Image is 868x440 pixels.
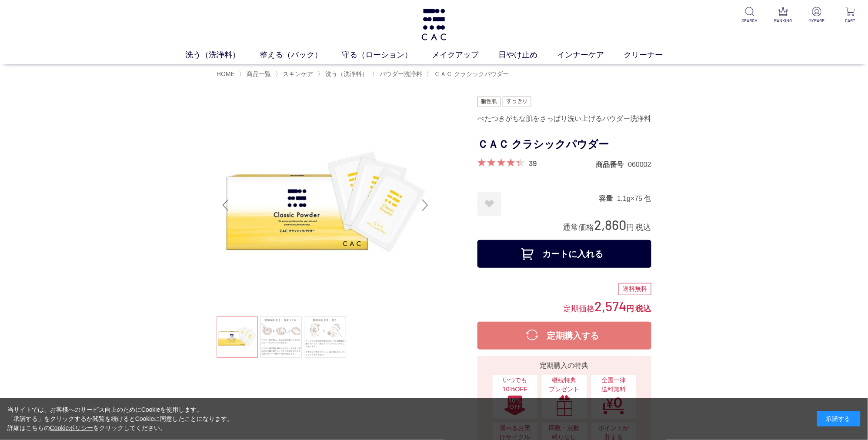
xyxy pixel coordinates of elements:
[417,188,434,223] div: Next slide
[840,17,861,24] p: CART
[599,194,617,203] dt: 容量
[840,7,861,24] a: CART
[477,240,651,268] button: カートに入れる
[427,70,511,78] li: 〉
[553,395,576,417] img: 継続特典プレゼント
[595,298,627,314] span: 2,574
[596,376,632,394] span: 全国一律 送料無料
[186,49,260,61] a: 洗う（洗浄料）
[433,70,509,77] a: ＣＡＣ クラシックパウダー
[817,411,861,427] div: 承諾する
[372,70,424,78] li: 〉
[739,17,761,24] p: SEARCH
[563,223,594,232] span: 通常価格
[594,217,627,233] span: 2,860
[619,283,651,295] div: 送料無料
[283,70,314,77] span: スキンケア
[636,304,651,313] span: 税込
[546,376,582,394] span: 継続特典 プレゼント
[477,135,651,154] h1: ＣＡＣ クラシックパウダー
[325,70,368,77] span: 洗う（洗浄料）
[50,424,93,431] a: Cookieポリシー
[7,405,234,433] div: 当サイトでは、お客様へのサービス向上のためにCookieを使用します。 「承諾する」をクリックするか閲覧を続けるとCookieに同意したことになります。 詳細はこちらの をクリックしてください。
[434,70,509,77] span: ＣＡＣ クラシックパウダー
[806,7,828,24] a: MYPAGE
[627,223,634,232] span: 円
[504,395,527,417] img: いつでも10%OFF
[477,192,501,216] a: お気に入りに登録する
[324,70,368,77] a: 洗う（洗浄料）
[217,188,234,223] div: Previous slide
[773,17,794,24] p: RANKING
[245,70,271,77] a: 商品一覧
[247,70,271,77] span: 商品一覧
[564,303,595,313] span: 定期価格
[636,223,651,232] span: 税込
[628,160,651,169] dd: 060002
[481,360,648,371] div: 定期購入の特典
[260,49,342,61] a: 整える（パック）
[317,70,370,78] li: 〉
[558,49,624,61] a: インナーケア
[477,111,651,126] div: べたつきがちな肌をさっぱり洗い上げるパウダー洗浄料
[497,376,533,394] span: いつでも10%OFF
[281,70,314,77] a: スキンケア
[499,49,558,61] a: 日やけ止め
[420,9,448,40] img: logo
[529,158,537,168] a: 39
[624,49,683,61] a: クリーナー
[477,322,651,350] button: 定期購入する
[239,70,273,78] li: 〉
[380,70,422,77] span: パウダー洗浄料
[596,160,628,169] dt: 商品番号
[217,97,434,314] img: ＣＡＣ クラシックパウダー
[432,49,499,61] a: メイクアップ
[773,7,794,24] a: RANKING
[275,70,316,78] li: 〉
[806,17,828,24] p: MYPAGE
[378,70,422,77] a: パウダー洗浄料
[739,7,761,24] a: SEARCH
[627,304,634,313] span: 円
[477,97,501,107] img: 脂性肌
[503,97,531,107] img: すっきり
[617,194,651,203] dd: 1.1g×75 包
[217,70,235,77] a: HOME
[602,395,625,417] img: 全国一律送料無料
[342,49,432,61] a: 守る（ローション）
